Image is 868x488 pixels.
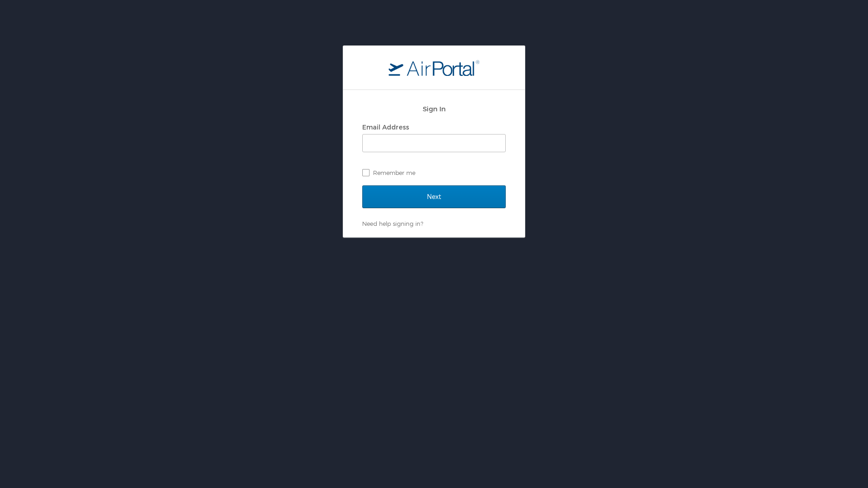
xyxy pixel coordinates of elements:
[389,60,479,76] img: logo
[362,123,409,131] label: Email Address
[362,185,506,208] input: Next
[362,166,506,179] label: Remember me
[362,104,506,114] h2: Sign In
[362,220,423,227] a: Need help signing in?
